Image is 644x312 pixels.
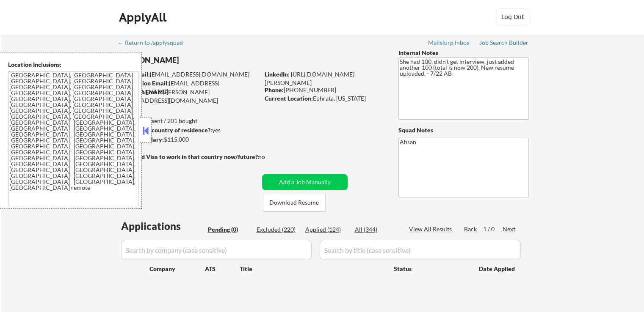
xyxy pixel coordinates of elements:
[119,70,259,79] div: [EMAIL_ADDRESS][DOMAIN_NAME]
[257,225,299,234] div: Excluded (220)
[263,193,326,212] button: Download Resume
[119,153,260,160] strong: Will need Visa to work in that country now/future?:
[394,261,467,276] div: Status
[240,265,386,273] div: Title
[118,40,191,46] div: ← Return to /applysquad
[398,49,529,57] div: Internal Notes
[149,265,205,273] div: Company
[119,88,259,104] div: [PERSON_NAME][EMAIL_ADDRESS][DOMAIN_NAME]
[265,94,384,103] div: Ephrata, [US_STATE]
[119,10,169,25] div: ApplyAll
[119,79,259,96] div: [EMAIL_ADDRESS][DOMAIN_NAME]
[208,225,250,234] div: Pending (0)
[118,126,257,134] div: yes
[479,265,516,273] div: Date Applied
[355,225,397,234] div: All (344)
[265,71,354,86] a: [URL][DOMAIN_NAME][PERSON_NAME]
[428,40,470,46] div: Mailslurp Inbox
[118,135,259,144] div: $115,000
[265,86,384,94] div: [PHONE_NUMBER]
[479,39,529,48] a: Job Search Builder
[464,225,478,233] div: Back
[320,240,521,260] input: Search by title (case sensitive)
[121,240,312,260] input: Search by company (case sensitive)
[258,153,282,161] div: no
[118,39,191,48] a: ← Return to /applysquad
[265,71,290,78] strong: LinkedIn:
[205,265,240,273] div: ATS
[398,126,529,134] div: Squad Notes
[483,225,503,233] div: 1 / 0
[265,95,313,102] strong: Current Location:
[262,174,348,190] button: Add a Job Manually
[119,55,293,66] div: [PERSON_NAME]
[503,225,516,233] div: Next
[305,225,348,234] div: Applied (124)
[409,225,454,233] div: View All Results
[8,60,138,69] div: Location Inclusions:
[428,39,470,48] a: Mailslurp Inbox
[118,117,259,125] div: 124 sent / 201 bought
[479,40,529,46] div: Job Search Builder
[121,221,205,231] div: Applications
[118,126,212,134] strong: Can work in country of residence?:
[265,86,284,93] strong: Phone:
[496,8,530,25] button: Log Out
